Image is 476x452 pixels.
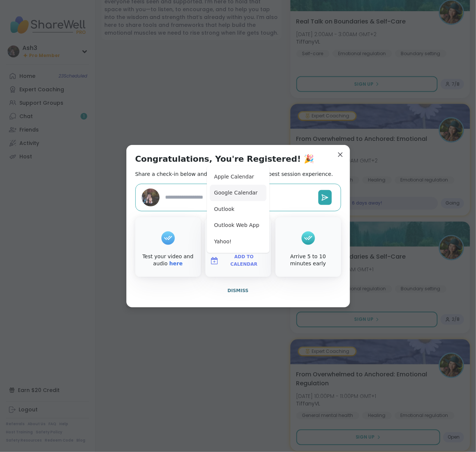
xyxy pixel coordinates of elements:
[277,253,340,268] div: Arrive 5 to 10 minutes early
[210,217,267,234] button: Outlook Web App
[142,189,160,206] img: Ash3
[135,283,341,298] button: Dismiss
[135,170,333,178] h2: Share a check-in below and see our tips to get the best session experience.
[210,256,219,265] img: ShareWell Logomark
[135,154,314,164] h1: Congratulations, You're Registered! 🎉
[169,260,183,266] a: here
[222,253,267,268] span: Add to Calendar
[207,253,269,269] button: Add to Calendar
[137,253,199,268] div: Test your video and audio
[210,169,267,185] button: Apple Calendar
[210,234,267,250] button: Yahoo!
[227,288,248,293] span: Dismiss
[210,185,267,201] button: Google Calendar
[210,201,267,218] button: Outlook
